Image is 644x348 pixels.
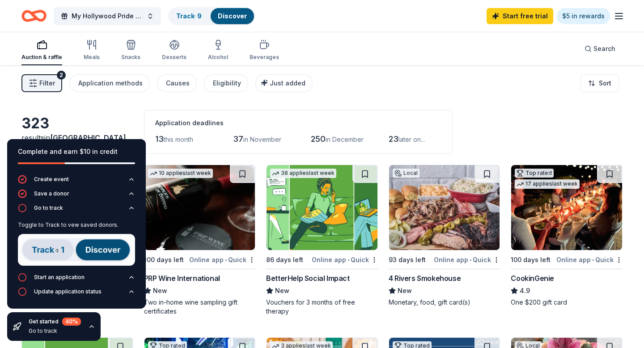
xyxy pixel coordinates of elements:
button: Go to track [18,204,135,218]
div: 40 % [62,318,81,326]
span: • [347,256,349,263]
button: Filter2 [21,74,62,92]
div: 93 days left [389,255,426,265]
button: Track· 9Discover [168,7,255,25]
div: Go to track [34,204,63,212]
img: Track [18,234,135,266]
img: Image for PRP Wine International [144,165,255,250]
button: Alcohol [208,36,228,65]
div: Online app Quick [312,254,378,265]
img: Image for 4 Rivers Smokehouse [389,165,500,250]
a: Image for BetterHelp Social Impact38 applieslast week86 days leftOnline app•QuickBetterHelp Socia... [266,165,378,316]
span: Just added [270,79,305,87]
span: • [470,256,471,263]
span: New [153,285,167,296]
div: Online app Quick [189,254,255,265]
button: My Hollywood Pride 2026 [54,7,161,25]
button: Eligibility [204,74,248,92]
div: One $200 gift card [511,298,623,307]
div: 323 [21,115,133,132]
button: Sort [580,74,619,92]
span: later on... [398,136,425,143]
div: Meals [84,54,100,61]
a: Home [21,5,47,26]
span: My Hollywood Pride 2026 [72,11,143,21]
span: this month [164,136,193,143]
div: Update application status [34,288,102,295]
a: Image for 4 Rivers SmokehouseLocal93 days leftOnline app•Quick4 Rivers SmokehouseNewMonetary, foo... [389,165,500,307]
button: Auction & raffle [21,36,62,65]
div: 17 applies last week [515,179,580,189]
a: Image for PRP Wine International10 applieslast week100 days leftOnline app•QuickPRP Wine Internat... [144,165,256,316]
div: 2 [57,71,66,80]
button: Meals [84,36,100,65]
div: 4 Rivers Smokehouse [389,273,461,284]
a: Image for CookinGenieTop rated17 applieslast week100 days leftOnline app•QuickCookinGenie4.9One $... [511,165,623,307]
button: Save a donor [18,189,135,204]
span: • [592,256,594,263]
div: Local [393,169,419,178]
span: 4.9 [520,285,530,296]
div: Save a donor [34,190,69,197]
a: $5 in rewards [557,8,610,24]
div: Start an application [34,274,85,281]
div: BetterHelp Social Impact [266,273,349,284]
button: Application methods [69,74,150,92]
div: 100 days left [144,255,184,265]
div: Online app Quick [556,254,623,265]
div: Go to track [29,327,81,335]
div: Alcohol [208,54,228,61]
a: Discover [218,12,247,20]
div: Auction & raffle [21,54,62,61]
button: Just added [255,74,313,92]
span: 13 [155,134,164,144]
div: Two in-home wine sampling gift certificates [144,298,256,316]
div: Go to track [18,218,135,273]
div: 38 applies last week [270,169,336,178]
span: 23 [389,134,398,144]
button: Create event [18,175,135,189]
div: Snacks [121,54,140,61]
button: Start an application [18,273,135,287]
span: • [225,256,227,263]
div: Top rated [515,169,554,178]
span: 250 [311,134,326,144]
button: Search [577,40,623,58]
div: Causes [166,78,190,89]
div: Toggle to Track to vew saved donors. [18,221,135,229]
div: Beverages [250,54,279,61]
span: New [275,285,289,296]
div: Application deadlines [155,118,441,128]
div: Application methods [78,78,143,89]
div: Create event [34,176,69,183]
span: Sort [599,78,611,89]
span: 37 [233,134,243,144]
div: CookinGenie [511,273,554,284]
button: Desserts [162,36,186,65]
button: Snacks [121,36,140,65]
button: Update application status [18,287,135,301]
div: 100 days left [511,255,551,265]
div: Desserts [162,54,186,61]
div: Eligibility [213,78,241,89]
div: Vouchers for 3 months of free therapy [266,298,378,316]
span: New [398,285,412,296]
span: Filter [39,78,55,89]
span: in December [326,136,364,143]
img: Image for BetterHelp Social Impact [267,165,377,250]
div: Online app Quick [434,254,500,265]
div: Get started [29,318,81,326]
button: Causes [157,74,197,92]
div: PRP Wine International [144,273,220,284]
div: 86 days left [266,255,303,265]
div: 10 applies last week [148,169,213,178]
span: Search [593,43,615,54]
div: Monetary, food, gift card(s) [389,298,500,307]
button: Beverages [250,36,279,65]
a: Track· 9 [176,12,202,20]
a: Start free trial [487,8,553,24]
img: Image for CookinGenie [511,165,622,250]
div: Complete and earn $10 in credit [18,146,135,157]
span: in November [243,136,281,143]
